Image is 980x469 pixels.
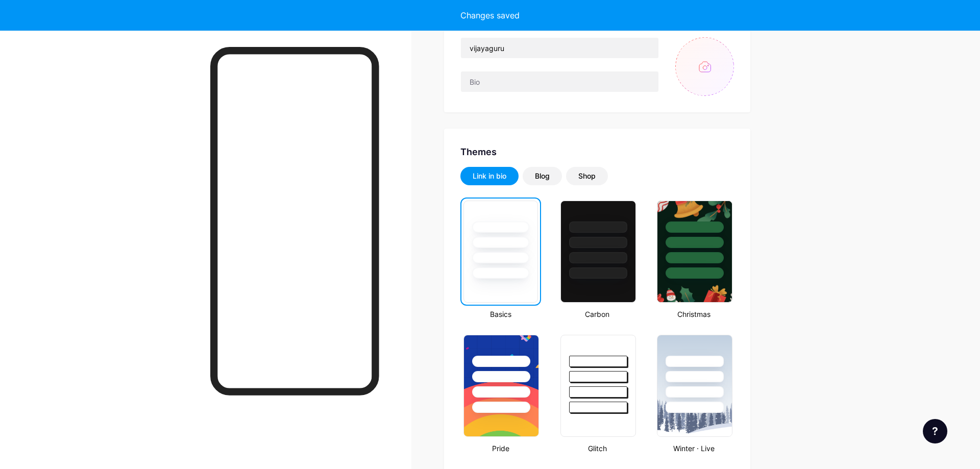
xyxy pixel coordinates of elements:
[557,443,638,454] div: Glitch
[535,171,550,181] div: Blog
[460,9,520,21] div: Changes saved
[654,443,734,454] div: Winter · Live
[460,309,541,319] div: Basics
[654,309,734,319] div: Christmas
[578,171,596,181] div: Shop
[557,309,638,319] div: Carbon
[460,443,541,454] div: Pride
[473,171,506,181] div: Link in bio
[461,71,658,92] input: Bio
[460,145,734,159] div: Themes
[461,38,658,58] input: Name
